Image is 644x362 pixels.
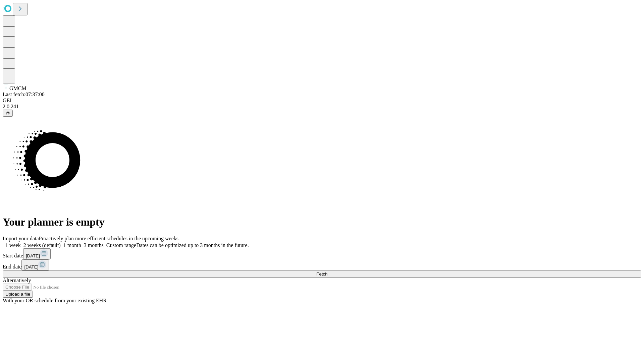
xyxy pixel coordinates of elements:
[136,242,249,248] span: Dates can be optimized up to 3 months in the future.
[3,104,641,110] div: 2.0.241
[3,98,641,104] div: GEI
[21,259,49,270] button: [DATE]
[3,270,641,278] button: Fetch
[5,111,10,116] span: @
[63,242,81,248] span: 1 month
[23,242,61,248] span: 2 weeks (default)
[39,236,180,241] span: Proactively plan more efficient schedules in the upcoming weeks.
[3,291,33,298] button: Upload a file
[3,236,39,241] span: Import your data
[84,242,104,248] span: 3 months
[3,278,31,283] span: Alternatively
[106,242,136,248] span: Custom range
[5,242,21,248] span: 1 week
[26,253,40,258] span: [DATE]
[9,85,26,91] span: GMCM
[3,92,45,97] span: Last fetch: 07:37:00
[3,248,641,259] div: Start date
[24,264,38,269] span: [DATE]
[3,298,107,303] span: With your OR schedule from your existing EHR
[3,216,641,228] h1: Your planner is empty
[3,259,641,270] div: End date
[23,248,51,259] button: [DATE]
[316,271,327,277] span: Fetch
[3,110,13,117] button: @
